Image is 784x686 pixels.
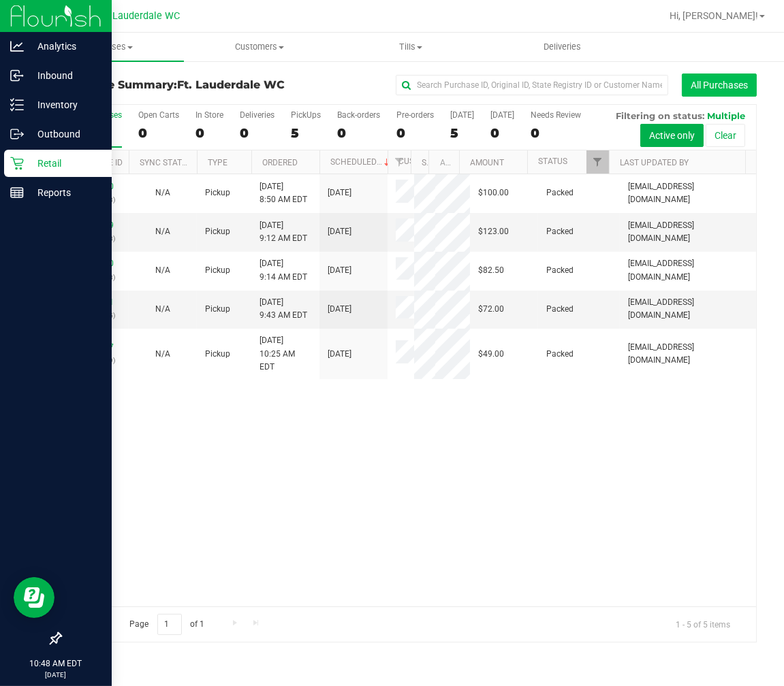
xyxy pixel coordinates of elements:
inline-svg: Retail [10,157,24,170]
div: 0 [138,125,179,141]
span: Pickup [205,264,230,277]
a: Filter [586,150,609,174]
p: Analytics [24,38,106,54]
span: Deliveries [525,41,599,53]
span: Packed [546,186,574,199]
h3: Purchase Summary: [60,79,292,91]
span: [DATE] [328,303,351,316]
button: Clear [706,124,745,147]
span: [EMAIL_ADDRESS][DOMAIN_NAME] [628,180,748,206]
span: Multiple [707,110,745,121]
inline-svg: Inbound [10,69,24,82]
span: Not Applicable [155,188,170,197]
a: Amount [470,158,504,167]
div: 0 [337,125,380,141]
span: Packed [546,303,574,316]
span: [DATE] [328,225,351,238]
div: 5 [450,125,474,141]
span: [DATE] 9:12 AM EDT [260,219,307,245]
p: Reports [24,184,106,201]
div: 0 [490,125,514,141]
span: [EMAIL_ADDRESS][DOMAIN_NAME] [628,257,748,283]
span: Not Applicable [155,304,170,314]
span: $72.00 [478,303,504,316]
div: 0 [531,125,581,141]
a: Type [208,158,228,167]
span: Tills [336,41,486,53]
span: Not Applicable [155,227,170,236]
p: 10:48 AM EDT [6,657,106,670]
input: 1 [157,614,182,635]
inline-svg: Reports [10,186,24,199]
div: [DATE] [450,110,474,120]
div: 0 [240,125,275,141]
div: Deliveries [240,110,275,120]
span: Pickup [205,303,230,316]
div: 0 [396,125,434,141]
span: [DATE] 8:50 AM EDT [260,180,307,206]
span: Not Applicable [155,265,170,275]
input: Search Purchase ID, Original ID, State Registry ID or Customer Name... [396,75,668,95]
iframe: Resource center [14,577,54,618]
button: N/A [155,225,170,238]
div: 0 [195,125,223,141]
span: Filtering on status: [616,110,704,121]
div: [DATE] [490,110,514,120]
span: 1 - 5 of 5 items [665,614,741,634]
span: $82.50 [478,264,504,277]
span: Ft. Lauderdale WC [98,10,180,22]
span: Customers [185,41,334,53]
a: State Registry ID [422,158,493,167]
a: Ordered [262,158,298,167]
span: [EMAIL_ADDRESS][DOMAIN_NAME] [628,341,748,367]
span: [EMAIL_ADDRESS][DOMAIN_NAME] [628,296,748,322]
span: Pickup [205,225,230,238]
div: Back-orders [337,110,380,120]
span: [DATE] [328,348,351,361]
span: [DATE] 9:14 AM EDT [260,257,307,283]
inline-svg: Outbound [10,127,24,141]
a: Scheduled [330,157,392,167]
p: [DATE] [6,670,106,680]
a: Deliveries [486,33,638,61]
a: Tills [335,33,486,61]
span: Packed [546,225,574,238]
span: [DATE] 10:25 AM EDT [260,334,311,374]
div: In Store [195,110,223,120]
inline-svg: Inventory [10,98,24,112]
span: $49.00 [478,348,504,361]
button: Active only [640,124,704,147]
div: Needs Review [531,110,581,120]
span: [EMAIL_ADDRESS][DOMAIN_NAME] [628,219,748,245]
div: Pre-orders [396,110,434,120]
span: $123.00 [478,225,509,238]
span: Pickup [205,348,230,361]
a: Last Updated By [620,158,689,167]
a: Status [538,157,567,166]
a: Filter [388,150,410,174]
th: Address [428,150,459,174]
button: N/A [155,186,170,199]
p: Retail [24,155,106,171]
p: Inventory [24,97,106,113]
p: Outbound [24,126,106,142]
span: [DATE] 9:43 AM EDT [260,296,307,322]
div: PickUps [291,110,321,120]
span: Hi, [PERSON_NAME]! [670,10,758,21]
span: Packed [546,348,574,361]
span: Page of 1 [118,614,216,635]
a: Customers [184,33,335,61]
span: [DATE] [328,264,351,277]
a: Sync Status [140,158,192,167]
span: $100.00 [478,186,509,199]
span: Packed [546,264,574,277]
div: Open Carts [138,110,179,120]
div: 5 [291,125,321,141]
button: All Purchases [682,73,757,97]
span: Pickup [205,186,230,199]
inline-svg: Analytics [10,39,24,53]
span: Not Applicable [155,349,170,359]
button: N/A [155,264,170,277]
button: N/A [155,348,170,361]
p: Inbound [24,67,106,84]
